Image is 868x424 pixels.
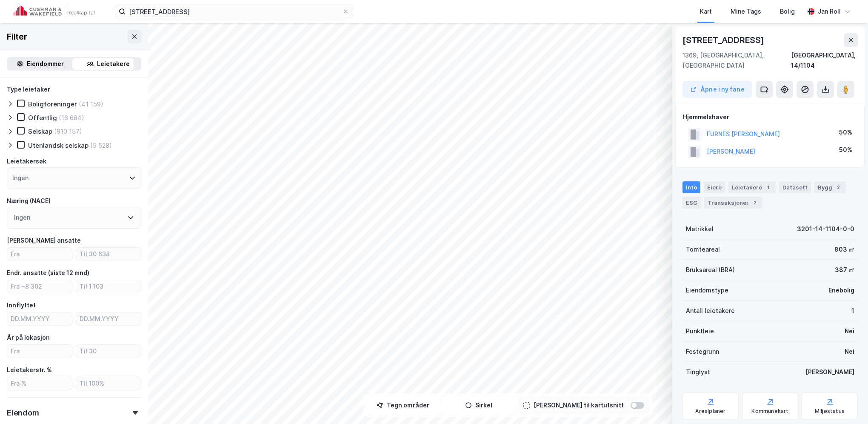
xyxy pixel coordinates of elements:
[845,347,854,357] div: Nei
[791,50,858,71] div: [GEOGRAPHIC_DATA], 14/1104
[818,6,841,17] div: Jan Roll
[59,114,84,122] div: (16 684)
[7,248,72,261] input: Fra
[828,285,854,295] div: Enebolig
[76,377,141,390] input: Til 100%
[751,198,759,207] div: 2
[7,235,81,246] div: [PERSON_NAME] ansatte
[845,326,854,336] div: Nei
[28,127,52,135] div: Selskap
[28,100,77,108] div: Boligforeninger
[704,197,762,209] div: Transaksjoner
[7,268,89,278] div: Endr. ansatte (siste 12 mnd)
[686,306,735,316] div: Antall leietakere
[814,181,846,193] div: Bygg
[7,408,39,418] div: Eiendom
[851,306,854,316] div: 1
[764,183,772,192] div: 1
[825,383,868,424] iframe: Chat Widget
[683,112,857,122] div: Hjemmelshaver
[76,345,141,358] input: Til 30
[7,84,50,95] div: Type leietaker
[834,244,854,255] div: 803 ㎡
[686,224,714,234] div: Matrikkel
[7,312,72,325] input: DD.MM.YYYY
[686,347,719,357] div: Festegrunn
[682,33,766,47] div: [STREET_ADDRESS]
[834,183,842,192] div: 2
[126,5,343,18] input: Søk på adresse, matrikkel, gårdeiere, leietakere eller personer
[7,30,27,43] div: Filter
[825,383,868,424] div: Kontrollprogram for chat
[839,127,852,138] div: 50%
[7,377,72,390] input: Fra %
[27,59,64,69] div: Eiendommer
[686,367,710,377] div: Tinglyst
[443,397,515,414] button: Sirkel
[534,400,624,410] div: [PERSON_NAME] til kartutsnitt
[28,141,89,149] div: Utenlandsk selskap
[7,156,46,166] div: Leietakersøk
[686,285,728,295] div: Eiendomstype
[805,367,854,377] div: [PERSON_NAME]
[7,300,36,310] div: Innflyttet
[14,6,94,17] img: cushman-wakefield-realkapital-logo.202ea83816669bd177139c58696a8fa1.svg
[12,173,29,183] div: Ingen
[686,265,735,275] div: Bruksareal (BRA)
[7,332,50,343] div: År på lokasjon
[90,141,112,149] div: (5 528)
[797,224,854,234] div: 3201-14-1104-0-0
[54,127,82,135] div: (910 157)
[14,212,30,223] div: Ingen
[695,408,725,415] div: Arealplaner
[815,408,845,415] div: Miljøstatus
[728,181,776,193] div: Leietakere
[7,365,52,375] div: Leietakerstr. %
[76,248,141,261] input: Til 30 638
[28,114,57,122] div: Offentlig
[686,326,714,336] div: Punktleie
[682,81,752,98] button: Åpne i ny fane
[686,244,720,255] div: Tomteareal
[76,312,141,325] input: DD.MM.YYYY
[367,397,439,414] button: Tegn områder
[780,6,795,17] div: Bolig
[839,145,852,155] div: 50%
[682,181,700,193] div: Info
[700,6,712,17] div: Kart
[7,345,72,358] input: Fra
[79,100,103,108] div: (41 159)
[835,265,854,275] div: 387 ㎡
[7,196,51,206] div: Næring (NACE)
[682,197,701,209] div: ESG
[704,181,725,193] div: Eiere
[7,280,72,293] input: Fra −8 302
[731,6,761,17] div: Mine Tags
[779,181,811,193] div: Datasett
[682,50,791,71] div: 1369, [GEOGRAPHIC_DATA], [GEOGRAPHIC_DATA]
[76,280,141,293] input: Til 1 103
[97,59,130,69] div: Leietakere
[751,408,788,415] div: Kommunekart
